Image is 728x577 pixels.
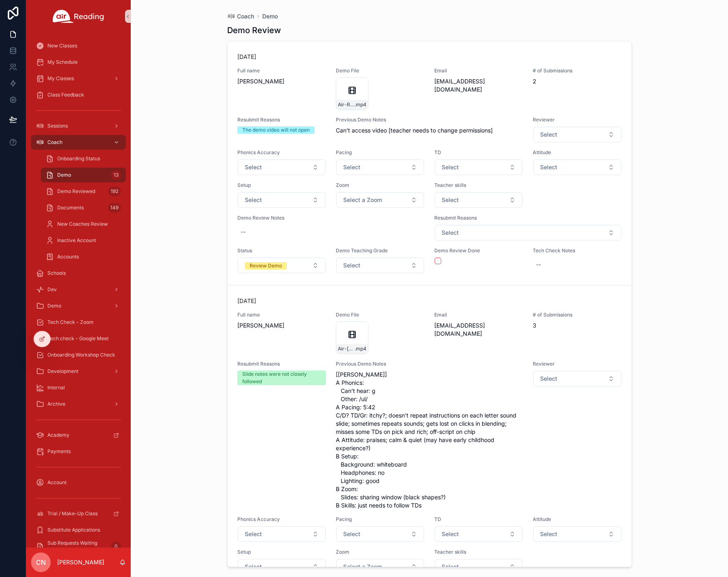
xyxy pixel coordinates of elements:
[262,12,278,20] a: Demo
[47,384,65,391] span: Internal
[237,549,326,555] span: Setup
[237,117,326,123] span: Resubmit Reasons
[31,266,126,281] a: Schools
[343,530,360,538] span: Select
[47,75,74,82] span: My Classes
[26,33,131,548] div: scrollable content
[31,348,126,362] a: Onboarding Workshop Check
[336,312,424,318] span: Demo File
[336,149,424,156] span: Pacing
[57,188,95,195] span: Demo Reviewed
[31,119,126,133] a: Sessions
[434,321,523,338] span: [EMAIL_ADDRESS][DOMAIN_NAME]
[31,88,126,102] a: Class Feedback
[237,321,326,330] span: [PERSON_NAME]
[47,540,108,553] span: Sub Requests Waiting Approval
[336,192,424,208] button: Select Button
[31,428,126,442] a: Academy
[434,247,523,254] span: Demo Review Done
[227,12,254,20] a: Coach
[533,361,621,367] span: Reviewer
[47,510,98,517] span: Trial / Make-Up Class
[47,368,78,375] span: Development
[31,444,126,459] a: Payments
[31,331,126,346] a: Tech check - Google Meet
[238,526,326,542] button: Select Button
[31,475,126,490] a: Account
[336,516,424,523] span: Pacing
[31,71,126,86] a: My Classes
[31,299,126,313] a: Demo
[57,204,84,211] span: Documents
[536,260,541,269] div: --
[533,127,621,142] button: Select Button
[434,215,622,221] span: Resubmit Reasons
[237,12,254,20] span: Coach
[540,375,557,383] span: Select
[241,228,246,236] div: --
[442,196,459,204] span: Select
[47,270,66,276] span: Schools
[336,159,424,175] button: Select Button
[242,126,310,134] div: The demo video will not open
[435,192,523,208] button: Select Button
[57,172,71,178] span: Demo
[47,59,78,65] span: My Schedule
[47,43,77,49] span: New Classes
[336,258,424,273] button: Select Button
[355,101,366,108] span: .mp4
[336,117,523,123] span: Previous Demo Notes
[57,237,96,244] span: Inactive Account
[245,563,262,571] span: Select
[47,319,94,326] span: Tech Check - Zoom
[442,563,459,571] span: Select
[41,233,126,248] a: Inactive Account
[435,159,523,175] button: Select Button
[111,541,121,551] div: 0
[41,151,126,166] a: Onboarding Status
[238,192,326,208] button: Select Button
[237,297,256,305] p: [DATE]
[434,549,523,555] span: Teacher skills
[533,371,621,386] button: Select Button
[343,163,360,171] span: Select
[245,196,262,204] span: Select
[31,135,126,150] a: Coach
[31,282,126,297] a: Dev
[533,526,621,542] button: Select Button
[245,163,262,171] span: Select
[41,217,126,231] a: New Coaches Review
[57,221,108,227] span: New Coaches Review
[31,506,126,521] a: Trial / Make-Up Class
[237,516,326,523] span: Phonics Accuracy
[41,200,126,215] a: Documents149
[31,38,126,53] a: New Classes
[47,479,67,486] span: Account
[31,523,126,537] a: Substitute Applications
[47,286,57,293] span: Dev
[108,186,121,196] div: 192
[355,346,366,352] span: .mp4
[108,203,121,213] div: 149
[31,364,126,379] a: Development
[31,380,126,395] a: Internal
[242,370,321,385] div: Slide notes were not closely followed
[540,530,557,538] span: Select
[237,53,256,61] p: [DATE]
[533,312,621,318] span: # of Submissions
[442,163,459,171] span: Select
[336,182,424,189] span: Zoom
[237,361,326,367] span: Resubmit Reasons
[47,401,65,407] span: Archive
[47,139,63,146] span: Coach
[237,247,326,254] span: Status
[47,123,68,129] span: Sessions
[343,261,360,269] span: Select
[237,67,326,74] span: Full name
[47,432,69,438] span: Academy
[31,539,126,554] a: Sub Requests Waiting Approval0
[250,262,282,269] div: Review Demo
[336,67,424,74] span: Demo File
[435,559,523,575] button: Select Button
[237,149,326,156] span: Phonics Accuracy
